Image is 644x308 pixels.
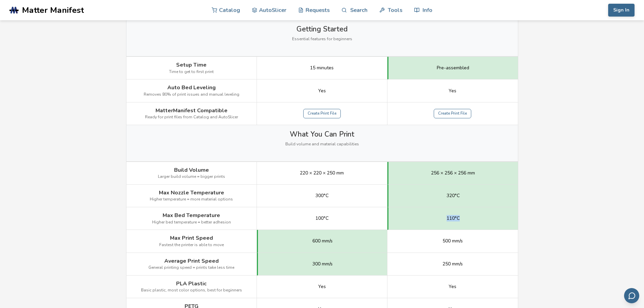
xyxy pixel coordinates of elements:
span: Setup Time [176,62,207,68]
span: MatterManifest Compatible [156,108,228,114]
button: Sign In [608,4,635,17]
span: Max Nozzle Temperature [159,190,224,196]
span: 100°C [315,216,329,221]
span: Removes 80% of print issues and manual leveling [144,92,239,97]
span: 256 × 256 × 256 mm [431,170,475,176]
span: General printing speed = prints take less time [148,265,234,270]
span: Getting Started [296,25,348,33]
span: 300°C [315,193,329,198]
button: Send feedback via email [624,288,639,303]
span: What You Can Print [290,130,354,138]
span: Essential features for beginners [292,37,352,42]
span: 320°C [447,193,460,198]
span: Max Bed Temperature [163,212,220,218]
span: 300 mm/s [312,261,333,267]
span: PLA Plastic [176,281,207,287]
span: Larger build volume = bigger prints [158,174,225,179]
span: 15 minutes [310,65,334,71]
span: Yes [449,284,456,289]
a: Create Print File [434,109,471,118]
span: Max Print Speed [170,235,213,241]
a: Create Print File [303,109,341,118]
span: 220 × 220 × 250 mm [300,170,344,176]
span: 600 mm/s [312,238,333,244]
span: Time to get to first print [169,70,214,74]
span: Average Print Speed [164,258,219,264]
span: Yes [318,88,326,94]
span: Yes [318,284,326,289]
span: Higher temperature = more material options [150,197,233,202]
span: Ready for print files from Catalog and AutoSlicer [145,115,238,120]
span: Matter Manifest [22,5,84,15]
span: Higher bed temperature = better adhesion [152,220,231,225]
span: 250 mm/s [443,261,463,267]
span: Fastest the printer is able to move [159,243,224,247]
span: Yes [449,88,456,94]
span: Build Volume [174,167,209,173]
span: 110°C [447,216,460,221]
span: Pre-assembled [437,65,469,71]
span: Build volume and material capabilities [285,142,359,147]
span: Basic plastic, most color options, best for beginners [141,288,242,293]
span: 500 mm/s [443,238,463,244]
span: Auto Bed Leveling [167,85,216,91]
